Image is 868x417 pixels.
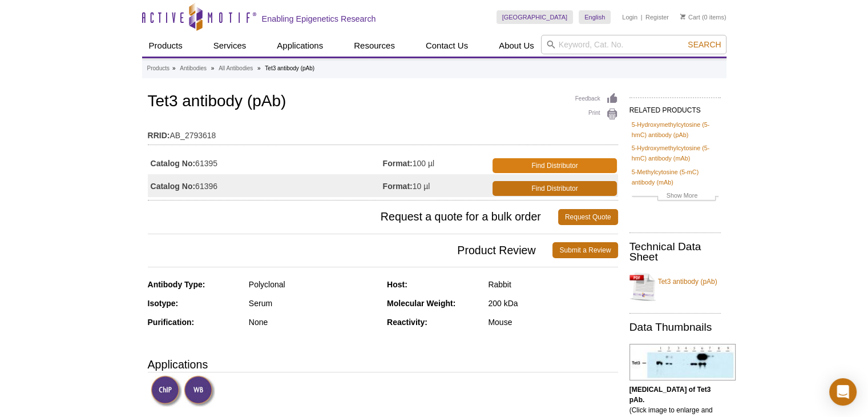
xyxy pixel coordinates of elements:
[211,65,215,71] li: »
[488,279,617,290] div: Rabbit
[629,322,721,332] h2: Data Thumbnails
[270,35,330,57] a: Applications
[492,158,616,173] a: Find Distributor
[680,14,685,19] img: Your Cart
[172,65,176,71] li: »
[383,151,491,174] td: 100 µl
[632,119,718,140] a: 5-Hydroxymethylcytosine (5-hmC) antibody (pAb)
[575,108,618,121] a: Print
[629,270,721,304] a: Tet3 antibody (pAb)
[387,299,455,308] strong: Molecular Weight:
[142,35,189,57] a: Products
[148,356,618,373] h3: Applications
[148,174,383,197] td: 61396
[347,35,402,57] a: Resources
[632,167,718,187] a: 5-Methylcytosine (5-mC) antibody (mAb)
[387,318,427,327] strong: Reactivity:
[219,63,253,74] a: All Antibodies
[496,10,574,24] a: [GEOGRAPHIC_DATA]
[622,13,637,21] a: Login
[541,35,726,54] input: Keyword, Cat. No.
[629,344,736,380] img: Tet3 antibody (pAb) tested by Western blot.
[184,375,215,407] img: Western Blot Validated
[383,174,491,197] td: 10 µl
[207,35,253,57] a: Services
[148,123,618,142] td: AB_2793618
[383,158,413,169] strong: Format:
[257,65,261,71] li: »
[151,158,196,169] strong: Catalog No:
[552,242,617,258] a: Submit a Review
[492,181,616,196] a: Find Distributor
[829,378,857,406] div: Open Intercom Messenger
[629,242,721,262] h2: Technical Data Sheet
[488,298,617,308] div: 200 kDa
[419,35,475,57] a: Contact Us
[645,13,669,21] a: Register
[151,181,196,191] strong: Catalog No:
[632,143,718,163] a: 5-Hydroxymethylcytosine (5-hmC) antibody (mAb)
[265,65,314,71] li: Tet3 antibody (pAb)
[148,280,205,289] strong: Antibody Type:
[148,130,170,141] strong: RRID:
[180,63,207,74] a: Antibodies
[680,10,726,24] li: (0 items)
[249,298,378,308] div: Serum
[148,299,179,308] strong: Isotype:
[148,93,618,112] h1: Tet3 antibody (pAb)
[147,63,169,74] a: Products
[558,209,618,225] a: Request Quote
[688,40,721,49] span: Search
[148,242,553,258] span: Product Review
[249,317,378,327] div: None
[148,151,383,174] td: 61395
[629,97,721,118] h2: RELATED PRODUCTS
[579,10,611,24] a: English
[249,279,378,290] div: Polyclonal
[148,318,195,327] strong: Purification:
[387,280,407,289] strong: Host:
[488,317,617,327] div: Mouse
[151,375,182,407] img: ChIP Validated
[632,190,718,203] a: Show More
[492,35,541,57] a: About Us
[641,10,643,24] li: |
[684,39,724,50] button: Search
[629,386,711,404] b: [MEDICAL_DATA] of Tet3 pAb.
[148,209,558,225] span: Request a quote for a bulk order
[575,93,618,105] a: Feedback
[680,13,700,21] a: Cart
[262,14,376,24] h2: Enabling Epigenetics Research
[383,181,413,191] strong: Format:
